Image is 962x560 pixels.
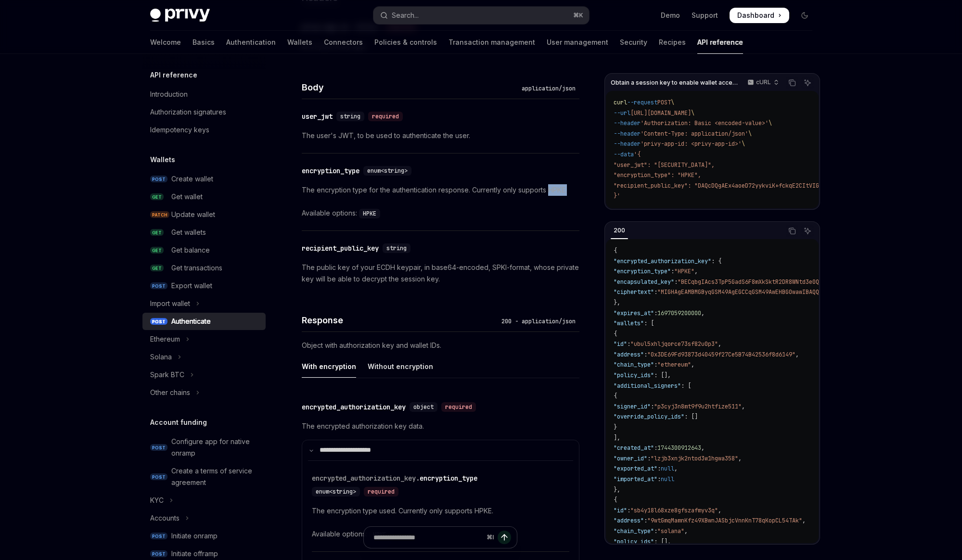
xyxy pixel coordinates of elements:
[386,244,407,252] span: string
[150,31,181,54] a: Welcome
[302,340,579,351] p: Object with authorization key and wallet IDs.
[614,299,620,306] span: },
[374,31,437,54] a: Policies & controls
[302,355,356,378] div: With encryption
[150,106,226,118] div: Authorization signatures
[730,8,789,23] a: Dashboard
[769,119,772,127] span: \
[150,387,190,398] div: Other chains
[142,384,266,401] button: Toggle Other chains section
[150,193,164,201] span: GET
[654,361,657,369] span: :
[614,475,657,483] span: "imported_at"
[150,369,184,381] div: Spark BTC
[192,31,215,54] a: Basics
[302,402,406,412] div: encrypted_authorization_key
[694,267,698,275] span: ,
[150,351,172,363] div: Solana
[150,333,180,345] div: Ethereum
[316,488,356,496] span: enum<string>
[150,211,169,218] span: PATCH
[150,154,175,165] h5: Wallets
[614,140,641,148] span: --header
[171,227,206,238] div: Get wallets
[657,309,701,317] span: 1697059200000
[171,465,260,488] div: Create a terms of service agreement
[614,119,641,127] span: --header
[171,280,212,292] div: Export wallet
[614,161,715,169] span: "user_jwt": "[SECURITY_DATA]",
[630,340,718,348] span: "ubul5xhljqorce73sf82u0p3"
[641,140,742,148] span: 'privy-app-id: <privy-app-id>'
[302,314,498,327] h4: Response
[657,99,671,106] span: POST
[697,31,743,54] a: API reference
[302,166,359,176] div: encryption_type
[614,288,654,296] span: "ciphertext"
[614,527,654,535] span: "chain_type"
[614,192,620,200] span: }'
[614,486,620,494] span: },
[614,465,657,472] span: "exported_at"
[614,109,630,117] span: --url
[373,7,589,24] button: Open search
[324,31,363,54] a: Connectors
[701,309,705,317] span: ,
[302,207,579,219] div: Available options:
[142,313,266,330] a: POSTAuthenticate
[142,224,266,241] a: GETGet wallets
[654,538,671,546] span: : [],
[302,243,379,253] div: recipient_public_key
[701,444,705,452] span: ,
[142,242,266,259] a: GETGet balance
[614,351,644,358] span: "address"
[302,262,579,285] p: The public key of your ECDH keypair, in base64-encoded, SPKI-format, whose private key will be ab...
[614,455,647,462] span: "owner_id"
[654,444,657,452] span: :
[142,295,266,312] button: Toggle Import wallet section
[142,277,266,294] a: POSTExport wallet
[364,487,398,496] div: required
[449,31,535,54] a: Transaction management
[142,366,266,383] button: Toggle Spark BTC section
[641,130,748,138] span: 'Content-Type: application/json'
[150,124,209,136] div: Idempotency keys
[150,282,167,290] span: POST
[142,509,266,527] button: Toggle Accounts section
[614,278,674,286] span: "encapsulated_key"
[627,507,630,514] span: :
[573,12,583,19] span: ⌘ K
[661,11,680,20] a: Demo
[786,225,798,237] button: Copy the contents from the code block
[373,527,483,548] input: Ask a question...
[150,89,188,100] div: Introduction
[718,340,721,348] span: ,
[498,531,511,544] button: Send message
[302,81,518,94] h4: Body
[226,31,276,54] a: Authentication
[657,465,661,472] span: :
[614,423,617,431] span: }
[614,267,671,275] span: "encryption_type"
[614,361,654,369] span: "chain_type"
[614,444,654,452] span: "created_at"
[661,475,674,483] span: null
[651,455,738,462] span: "lzjb3xnjk2ntod3w1hgwa358"
[647,517,802,524] span: "9wtGmqMamnKfz49XBwnJASbjcVnnKnT78qKopCL54TAk"
[150,550,167,558] span: POST
[654,288,657,296] span: :
[142,462,266,491] a: POSTCreate a terms of service agreement
[786,76,798,89] button: Copy the contents from the code block
[654,403,742,410] span: "p3cyj3n8mt9f9u2htfize511"
[614,340,627,348] span: "id"
[627,340,630,348] span: :
[674,465,678,472] span: ,
[142,259,266,277] a: GETGet transactions
[142,121,266,139] a: Idempotency keys
[150,9,210,22] img: dark logo
[150,473,167,481] span: POST
[302,130,579,141] p: The user's JWT, to be used to authenticate the user.
[340,113,360,120] span: string
[150,417,207,428] h5: Account funding
[150,533,167,540] span: POST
